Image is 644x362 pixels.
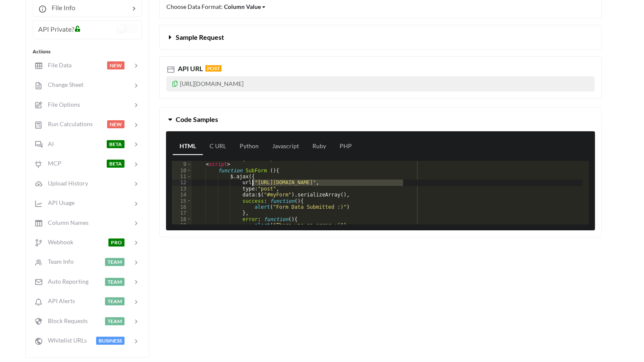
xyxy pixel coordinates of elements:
[105,278,124,286] span: TEAM
[233,138,265,155] a: Python
[33,48,142,55] div: Actions
[43,101,80,108] span: File Options
[43,258,74,265] span: Team Info
[172,198,192,204] div: 15
[333,138,359,155] a: PHP
[172,186,192,192] div: 13
[43,81,83,88] span: Change Sheet
[205,65,221,72] span: POST
[96,337,124,345] span: BUSINESS
[43,337,87,344] span: Whitelist URLs
[166,76,594,91] p: [URL][DOMAIN_NAME]
[172,204,192,210] div: 16
[43,140,54,147] span: AI
[108,238,124,246] span: PRO
[107,140,124,148] span: BETA
[172,216,192,222] div: 18
[47,3,75,11] span: File Info
[43,317,88,324] span: Block Requests
[173,138,203,155] a: HTML
[203,138,233,155] a: C URL
[176,115,218,123] span: Code Samples
[105,317,124,325] span: TEAM
[172,210,192,216] div: 17
[43,180,88,187] span: Upload History
[176,64,203,72] span: API URL
[43,199,75,206] span: API Usage
[172,161,192,167] div: 9
[43,120,93,127] span: Run Calculations
[172,222,192,228] div: 19
[160,25,601,49] button: Sample Request
[265,138,306,155] a: Javascript
[43,278,88,285] span: Auto Reporting
[172,192,192,198] div: 14
[105,297,124,305] span: TEAM
[172,180,192,185] div: 12
[107,160,124,168] span: BETA
[107,61,124,69] span: NEW
[160,108,601,131] button: Code Samples
[306,138,333,155] a: Ruby
[43,219,88,226] span: Column Names
[43,160,61,167] span: MCP
[43,61,72,69] span: File Data
[38,25,74,33] span: API Private?
[105,258,124,266] span: TEAM
[166,3,266,10] span: Choose Data Format:
[43,297,75,304] span: API Alerts
[107,120,124,128] span: NEW
[172,174,192,180] div: 11
[172,168,192,174] div: 10
[176,33,224,41] span: Sample Request
[43,238,73,246] span: Webhook
[224,2,261,11] div: Column Value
